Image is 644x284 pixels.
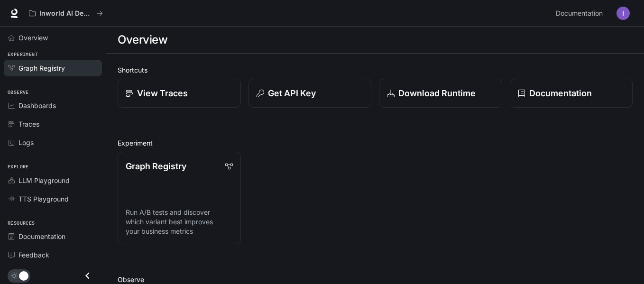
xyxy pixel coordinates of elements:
[4,172,102,189] a: LLM Playground
[4,97,102,114] a: Dashboards
[126,208,233,236] p: Run A/B tests and discover which variant best improves your business metrics
[4,228,102,245] a: Documentation
[18,231,65,241] span: Documentation
[118,138,633,148] h2: Experiment
[118,79,241,108] a: View Traces
[529,87,592,100] p: Documentation
[18,63,65,73] span: Graph Registry
[18,250,49,260] span: Feedback
[19,270,28,281] span: Dark mode toggle
[556,8,603,19] span: Documentation
[4,247,102,263] a: Feedback
[4,116,102,132] a: Traces
[379,79,502,108] a: Download Runtime
[248,79,372,108] button: Get API Key
[4,191,102,207] a: TTS Playground
[552,4,610,23] a: Documentation
[118,30,167,49] h1: Overview
[18,119,39,129] span: Traces
[39,9,92,18] p: Inworld AI Demos
[18,101,56,110] span: Dashboards
[137,87,188,100] p: View Traces
[268,87,316,100] p: Get API Key
[398,87,476,100] p: Download Runtime
[4,134,102,151] a: Logs
[18,137,34,147] span: Logs
[18,33,48,43] span: Overview
[510,79,633,108] a: Documentation
[118,65,633,75] h2: Shortcuts
[25,4,107,23] button: All workspaces
[614,4,633,23] button: User avatar
[18,194,69,204] span: TTS Playground
[118,152,241,244] a: Graph RegistryRun A/B tests and discover which variant best improves your business metrics
[18,175,70,185] span: LLM Playground
[126,160,186,173] p: Graph Registry
[4,60,102,76] a: Graph Registry
[4,29,102,46] a: Overview
[616,7,630,20] img: User avatar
